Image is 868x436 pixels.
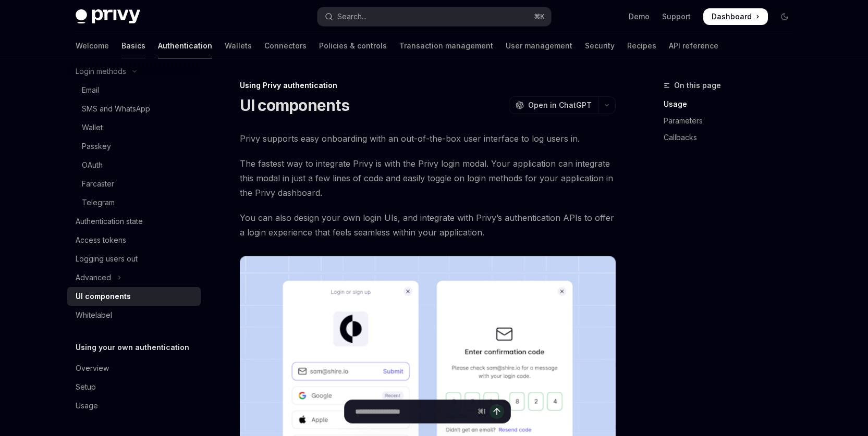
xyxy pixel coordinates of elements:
span: Privy supports easy onboarding with an out-of-the-box user interface to log users in. [240,131,616,146]
div: Using Privy authentication [240,80,616,91]
a: Parameters [664,113,801,129]
div: Wallet [82,121,103,134]
div: Farcaster [82,178,114,190]
a: SMS and WhatsApp [67,99,201,118]
div: Advanced [76,271,111,284]
a: Callbacks [664,129,801,146]
a: Overview [67,359,201,378]
button: Open in ChatGPT [509,96,598,114]
a: Demo [629,11,650,22]
button: Send message [490,404,504,419]
span: The fastest way to integrate Privy is with the Privy login modal. Your application can integrate ... [240,156,616,200]
a: Authentication [158,33,212,58]
a: API reference [669,33,718,58]
a: Dashboard [703,8,768,25]
span: Open in ChatGPT [528,100,592,110]
span: On this page [674,79,721,92]
div: Email [82,84,99,96]
a: User management [506,33,572,58]
a: Transaction management [399,33,493,58]
a: Support [662,11,691,22]
div: Telegram [82,196,115,209]
div: UI components [76,290,131,303]
div: SMS and WhatsApp [82,103,150,115]
button: Open search [317,7,551,26]
img: dark logo [76,9,140,24]
a: Authentication state [67,212,201,231]
div: OAuth [82,159,103,171]
div: Setup [76,381,96,393]
a: Access tokens [67,231,201,250]
div: Logging users out [76,253,138,265]
a: Setup [67,378,201,396]
div: Whitelabel [76,309,112,321]
a: Basics [121,33,145,58]
div: Usage [76,400,98,412]
a: Usage [664,96,801,113]
a: OAuth [67,156,201,175]
a: Email [67,81,201,99]
h5: Using your own authentication [76,341,189,354]
a: Whitelabel [67,306,201,325]
a: Passkey [67,137,201,156]
div: Access tokens [76,234,126,246]
a: UI components [67,287,201,306]
span: ⌘ K [534,13,545,21]
h1: UI components [240,96,349,115]
div: Search... [337,10,366,23]
span: You can also design your own login UIs, and integrate with Privy’s authentication APIs to offer a... [240,210,616,240]
div: Passkey [82,140,111,153]
div: Authentication state [76,215,143,228]
a: Usage [67,396,201,415]
button: Toggle Advanced section [67,268,201,287]
input: Ask a question... [355,400,473,423]
button: Toggle dark mode [776,8,793,25]
div: Overview [76,362,109,375]
a: Welcome [76,33,109,58]
a: Farcaster [67,175,201,193]
a: Wallet [67,118,201,137]
a: Logging users out [67,250,201,268]
a: Telegram [67,193,201,212]
a: Wallets [225,33,252,58]
a: Connectors [264,33,307,58]
a: Security [585,33,615,58]
a: Recipes [627,33,656,58]
a: Policies & controls [319,33,387,58]
span: Dashboard [712,11,752,22]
